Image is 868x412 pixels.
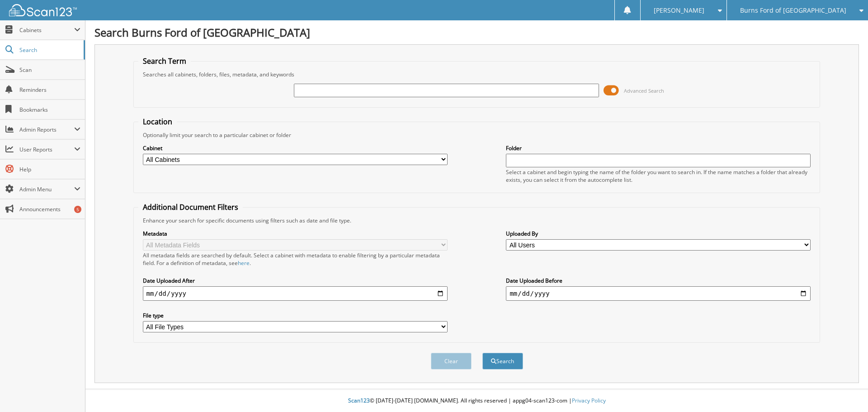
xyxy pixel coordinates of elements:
[138,217,816,224] div: Enhance your search for specific documents using filters such as date and file type.
[19,185,74,193] span: Admin Menu
[238,259,250,267] a: here
[572,397,606,404] a: Privacy Policy
[138,56,191,66] legend: Search Term
[143,277,448,284] label: Date Uploaded After
[19,106,80,114] span: Bookmarks
[138,131,816,139] div: Optionally limit your search to a particular cabinet or folder
[740,8,846,13] span: Burns Ford of [GEOGRAPHIC_DATA]
[19,166,80,173] span: Help
[143,230,448,237] label: Metadata
[506,144,811,152] label: Folder
[9,4,77,16] img: scan123-logo-white.svg
[138,117,177,127] legend: Location
[19,66,80,74] span: Scan
[138,71,816,78] div: Searches all cabinets, folders, files, metadata, and keywords
[19,46,79,54] span: Search
[19,26,74,34] span: Cabinets
[85,390,868,412] div: © [DATE]-[DATE] [DOMAIN_NAME]. All rights reserved | appg04-scan123-com |
[624,87,664,94] span: Advanced Search
[74,206,81,213] div: 5
[654,8,704,13] span: [PERSON_NAME]
[482,353,523,369] button: Search
[143,251,448,267] div: All metadata fields are searched by default. Select a cabinet with metadata to enable filtering b...
[19,146,74,153] span: User Reports
[138,202,243,212] legend: Additional Document Filters
[143,144,448,152] label: Cabinet
[348,397,370,404] span: Scan123
[94,25,859,40] h1: Search Burns Ford of [GEOGRAPHIC_DATA]
[506,277,811,284] label: Date Uploaded Before
[506,230,811,237] label: Uploaded By
[19,86,80,94] span: Reminders
[143,286,448,301] input: start
[19,126,74,133] span: Admin Reports
[143,312,448,319] label: File type
[431,353,472,369] button: Clear
[19,205,80,213] span: Announcements
[506,286,811,301] input: end
[506,168,811,184] div: Select a cabinet and begin typing the name of the folder you want to search in. If the name match...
